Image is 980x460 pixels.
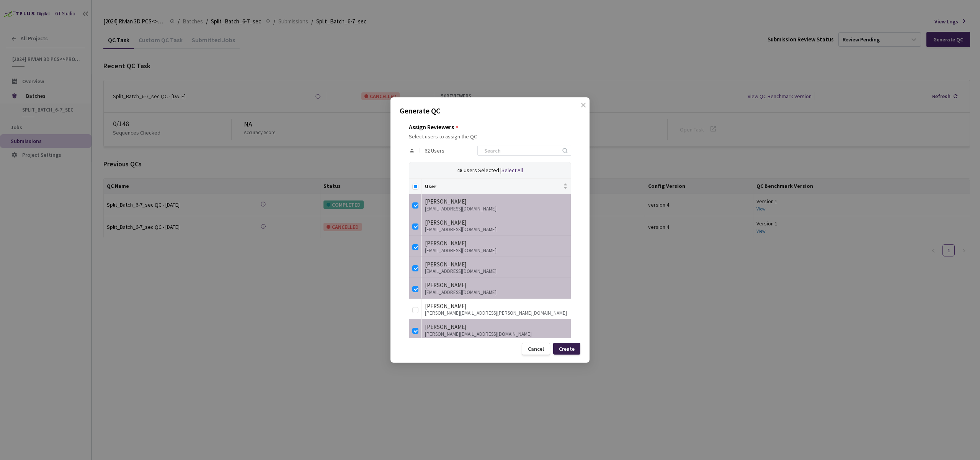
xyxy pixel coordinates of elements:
[400,105,580,117] p: Generate QC
[425,269,568,274] div: [EMAIL_ADDRESS][DOMAIN_NAME]
[425,310,568,316] div: [PERSON_NAME][EMAIL_ADDRESS][PERSON_NAME][DOMAIN_NAME]
[559,346,575,352] div: Create
[425,197,568,206] div: [PERSON_NAME]
[409,133,571,140] div: Select users to assign the QC
[425,248,568,253] div: [EMAIL_ADDRESS][DOMAIN_NAME]
[409,123,454,130] div: Assign Reviewers
[480,146,561,155] input: Search
[425,322,568,332] div: [PERSON_NAME]
[425,183,562,189] span: User
[425,227,568,232] div: [EMAIL_ADDRESS][DOMAIN_NAME]
[425,332,568,337] div: [PERSON_NAME][EMAIL_ADDRESS][DOMAIN_NAME]
[573,102,585,114] button: Close
[580,102,586,123] span: close
[528,346,544,352] div: Cancel
[501,167,523,174] span: Select All
[422,179,571,194] th: User
[425,239,568,248] div: [PERSON_NAME]
[457,167,501,174] span: 48 Users Selected |
[425,218,568,227] div: [PERSON_NAME]
[425,290,568,295] div: [EMAIL_ADDRESS][DOMAIN_NAME]
[425,206,568,212] div: [EMAIL_ADDRESS][DOMAIN_NAME]
[425,260,568,269] div: [PERSON_NAME]
[425,302,568,311] div: [PERSON_NAME]
[425,281,568,290] div: [PERSON_NAME]
[425,148,444,154] span: 62 Users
